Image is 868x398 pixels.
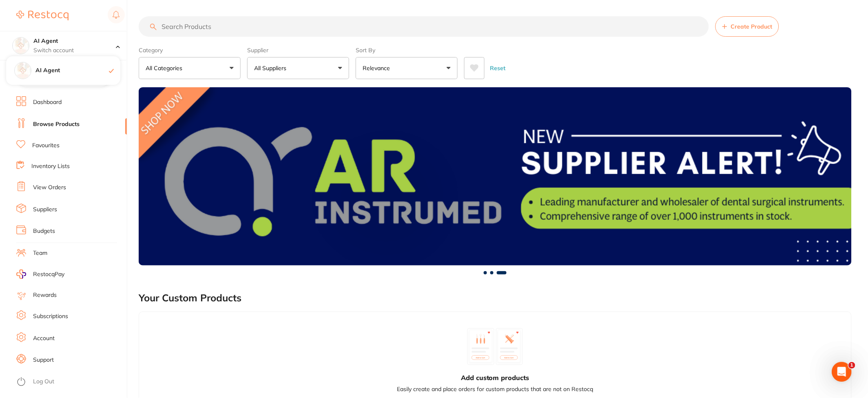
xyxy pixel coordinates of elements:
[496,328,523,365] img: custom_product_2
[32,142,60,150] a: Favourites
[33,227,55,235] a: Budgets
[33,334,55,343] a: Account
[33,291,57,299] a: Rewards
[356,46,458,54] label: Sort By
[33,249,47,257] a: Team
[356,57,458,79] button: Relevance
[15,62,31,79] img: AI Agent
[467,328,494,365] img: custom_product_1
[33,184,66,192] a: View Orders
[254,64,290,72] p: All Suppliers
[33,378,54,386] a: Log Out
[139,292,241,304] h2: Your Custom Products
[461,373,529,382] h3: Add custom products
[832,362,852,382] iframe: Intercom live chat
[488,57,508,79] button: Reset
[247,46,349,54] label: Supplier
[13,38,29,54] img: AI Agent
[146,64,186,72] p: All Categories
[33,46,116,55] p: Switch account
[16,270,64,279] a: RestocqPay
[33,98,62,106] a: Dashboard
[33,37,116,45] h4: AI Agent
[35,66,109,75] h4: AI Agent
[363,64,393,72] p: Relevance
[139,16,709,37] input: Search Products
[139,46,241,54] label: Category
[139,57,241,79] button: All Categories
[731,23,772,30] span: Create Product
[397,385,593,394] p: Easily create and place orders for custom products that are not on Restocq
[16,6,69,25] a: Restocq Logo
[33,312,68,321] a: Subscriptions
[16,11,69,20] img: Restocq Logo
[33,270,64,279] span: RestocqPay
[31,162,70,170] a: Inventory Lists
[16,376,124,389] button: Log Out
[139,87,852,265] img: Browse Products
[247,57,349,79] button: All Suppliers
[849,362,855,369] span: 1
[33,206,57,214] a: Suppliers
[33,356,54,364] a: Support
[715,16,779,37] button: Create Product
[16,270,26,279] img: RestocqPay
[33,120,80,128] a: Browse Products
